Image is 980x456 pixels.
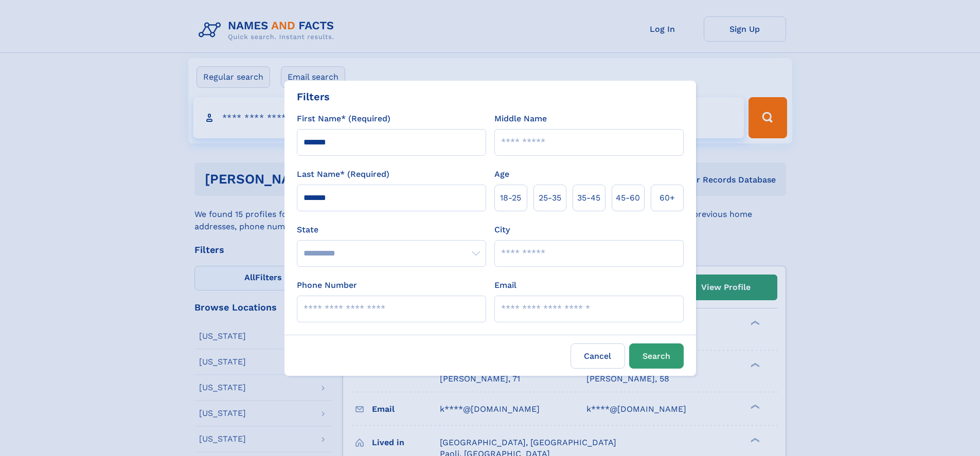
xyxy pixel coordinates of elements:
[660,192,675,204] span: 60+
[500,192,521,204] span: 18‑25
[539,192,561,204] span: 25‑35
[616,192,640,204] span: 45‑60
[297,89,330,104] div: Filters
[494,279,516,291] label: Email
[494,113,547,125] label: Middle Name
[494,168,509,180] label: Age
[494,224,510,236] label: City
[297,113,390,125] label: First Name* (Required)
[297,279,357,291] label: Phone Number
[297,224,486,236] label: State
[571,343,625,369] label: Cancel
[629,343,684,369] button: Search
[297,168,389,180] label: Last Name* (Required)
[577,192,600,204] span: 35‑45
